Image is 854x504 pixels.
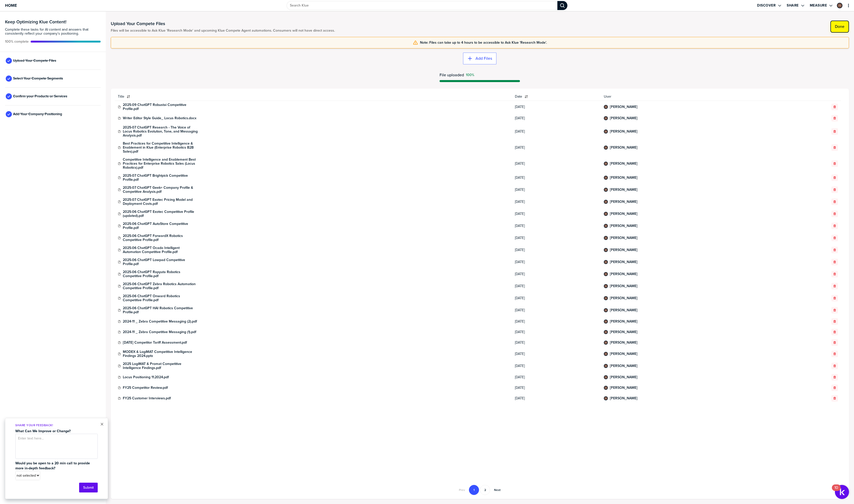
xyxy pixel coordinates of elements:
[604,309,607,312] img: 6d8caa2a22e3dca0a2daee4e1ad83dab-sml.png
[491,485,504,495] button: Go to next page
[123,362,198,370] a: 2025 LogiMAT & Promat Competitive Intelligence Findings.pdf
[123,341,187,345] a: [DATE] Competitor Tariff Assessment.pdf
[123,375,169,379] a: Locus Positioning 11.2024.pdf
[123,306,198,314] a: 2025-06 ChatGPT HAI Robotics Competitive Profile.pdf
[5,28,101,36] span: Complete these tasks for AI content and answers that consistently reflect your company’s position...
[610,146,637,150] a: [PERSON_NAME]
[604,200,608,204] div: Zaven Gabriel
[515,146,598,150] span: [DATE]
[123,270,198,278] a: 2025-06 ChatGPT Rapyuta Robotics Competitive Profile.pdf
[604,364,607,367] img: 6d8caa2a22e3dca0a2daee4e1ad83dab-sml.png
[123,186,198,194] a: 2025-07 ChatGPT Geek+ Company Profile & Competitive Analysis.pdf
[123,158,198,170] a: Competitive Intelligence and Enablement Best Practices for Enterprise Robotics Sales (Locus Robot...
[515,396,598,400] span: [DATE]
[604,130,607,133] img: 6d8caa2a22e3dca0a2daee4e1ad83dab-sml.png
[604,200,607,203] img: 6d8caa2a22e3dca0a2daee4e1ad83dab-sml.png
[604,236,608,240] div: Zaven Gabriel
[515,130,598,134] span: [DATE]
[610,116,637,120] a: [PERSON_NAME]
[610,375,637,379] a: [PERSON_NAME]
[604,224,608,228] div: Zaven Gabriel
[123,116,196,120] a: Writer Editor Style Guide_ Locus Robotics.docx
[515,296,598,300] span: [DATE]
[440,73,464,77] span: File uploaded
[610,212,637,216] a: [PERSON_NAME]
[515,248,598,252] span: [DATE]
[515,308,598,312] span: [DATE]
[604,95,780,99] span: User
[810,3,827,8] label: Measure
[604,261,607,264] img: 6d8caa2a22e3dca0a2daee4e1ad83dab-sml.png
[515,212,598,216] span: [DATE]
[610,200,637,204] a: [PERSON_NAME]
[123,330,196,334] a: 2024-11 _ Zebra Competitive Messaging (1).pdf
[837,3,842,8] img: 6d8caa2a22e3dca0a2daee4e1ad83dab-sml.png
[515,284,598,288] span: [DATE]
[604,285,607,288] img: 6d8caa2a22e3dca0a2daee4e1ad83dab-sml.png
[610,330,637,334] a: [PERSON_NAME]
[515,260,598,264] span: [DATE]
[515,200,598,204] span: [DATE]
[604,248,607,251] img: 6d8caa2a22e3dca0a2daee4e1ad83dab-sml.png
[610,260,637,264] a: [PERSON_NAME]
[604,397,607,400] img: 6d8caa2a22e3dca0a2daee4e1ad83dab-sml.png
[836,2,843,9] a: Edit Profile
[837,3,842,8] div: Zaven Gabriel
[13,77,63,81] span: Select Your Compete Segments
[610,272,637,276] a: [PERSON_NAME]
[610,224,637,228] a: [PERSON_NAME]
[515,330,598,334] span: [DATE]
[604,376,607,379] img: 6d8caa2a22e3dca0a2daee4e1ad83dab-sml.png
[515,105,598,109] span: [DATE]
[604,162,607,165] img: 6d8caa2a22e3dca0a2daee4e1ad83dab-sml.png
[610,341,637,345] a: [PERSON_NAME]
[604,284,608,288] div: Zaven Gabriel
[610,162,637,166] a: [PERSON_NAME]
[604,117,607,120] img: 6d8caa2a22e3dca0a2daee4e1ad83dab-sml.png
[5,20,101,24] h3: Keep Optimizing Klue Content!
[123,294,198,302] a: 2025-06 ChatGPT Onward Robotics Competitive Profile.pdf
[604,130,608,134] div: Zaven Gabriel
[123,210,198,218] a: 2025-06 ChatGPT Exotec Competitive Profile (updated).pdf
[480,485,490,495] button: Go to page 2
[604,176,608,180] div: Zaven Gabriel
[123,198,198,206] a: 2025-07 ChatGPT Exotec Pricing Model and Deployment Costs.pdf
[515,162,598,166] span: [DATE]
[604,272,608,276] div: Zaven Gabriel
[757,3,776,8] label: Discover
[604,176,607,179] img: 6d8caa2a22e3dca0a2daee4e1ad83dab-sml.png
[604,212,607,215] img: 6d8caa2a22e3dca0a2daee4e1ad83dab-sml.png
[123,350,198,358] a: MODEX & LogiMAT Competitive Intelligence Findings 2024.pptx
[456,485,468,495] button: Go to previous page
[123,222,198,230] a: 2025-06 ChatGPT AutoStore Competitive Profile.pdf
[123,125,198,138] a: 2025-07 ChatGPT Research - The Voice of Locus Robotics Evolution, Tone, and Messaging Analysis.pdf
[604,188,607,191] img: 6d8caa2a22e3dca0a2daee4e1ad83dab-sml.png
[15,428,71,434] strong: What Can We Improve or Change?
[123,258,198,266] a: 2025-06 ChatGPT Lowpad Competitive Profile.pdf
[123,174,198,182] a: 2025-07 ChatGPT Brightpick Competitive Profile.pdf
[515,272,598,276] span: [DATE]
[604,146,607,149] img: 6d8caa2a22e3dca0a2daee4e1ad83dab-sml.png
[604,146,608,150] div: Zaven Gabriel
[604,308,608,312] div: Zaven Gabriel
[100,421,104,427] button: Close
[604,248,608,252] div: Zaven Gabriel
[604,352,607,355] img: 6d8caa2a22e3dca0a2daee4e1ad83dab-sml.png
[604,386,608,390] div: Zaven Gabriel
[610,320,637,324] a: [PERSON_NAME]
[610,176,637,180] a: [PERSON_NAME]
[834,488,838,494] div: 10
[515,320,598,324] span: [DATE]
[5,40,29,44] span: Active
[835,24,844,29] label: Done
[557,1,567,10] div: Search Klue
[610,284,637,288] a: [PERSON_NAME]
[515,176,598,180] span: [DATE]
[123,386,168,390] a: FY25 Competitor Review.pdf
[610,386,637,390] a: [PERSON_NAME]
[466,73,474,77] span: Success
[604,330,608,334] div: Zaven Gabriel
[13,59,56,63] span: Upload Your Compete Files
[123,234,198,242] a: 2025-06 ChatGPT ForwardX Robotics Competitive Profile.pdf
[13,112,62,116] span: Add Your Company Positioning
